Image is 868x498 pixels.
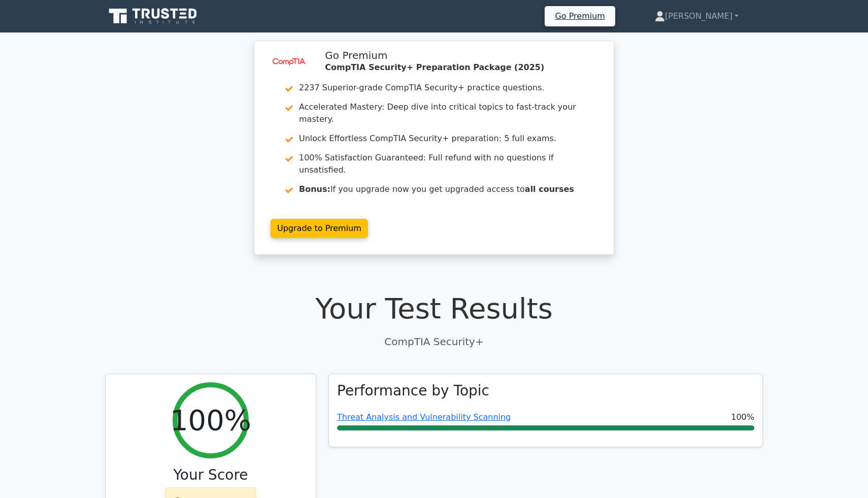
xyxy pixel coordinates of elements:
h3: Your Score [114,467,308,484]
a: Threat Analysis and Vulnerability Scanning [337,412,511,422]
a: [PERSON_NAME] [630,6,763,26]
h3: Performance by Topic [337,382,489,400]
a: Go Premium [549,9,611,23]
p: CompTIA Security+ [105,334,763,349]
h1: Your Test Results [105,291,763,325]
h2: 100% [170,403,251,437]
span: 100% [731,411,754,423]
a: Upgrade to Premium [271,219,368,238]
